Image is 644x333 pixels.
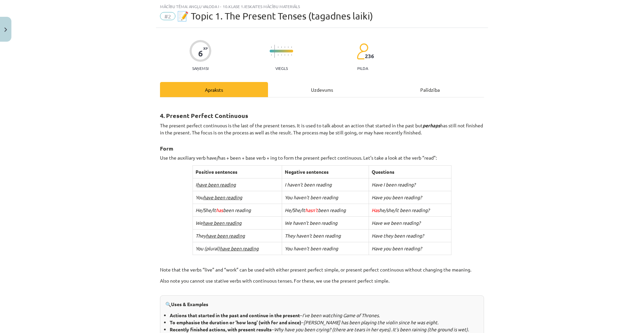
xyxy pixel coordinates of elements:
i: he/she/it been reading? [372,207,430,213]
img: icon-close-lesson-0947bae3869378f0d4975bcd49f059093ad1ed9edebbc8119c70593378902aed.svg [4,28,7,32]
i: Have you been reading? [372,194,422,200]
li: – [170,312,479,319]
img: icon-short-line-57e1e144782c952c97e751825c79c345078a6d821885a25fce030b3d8c18986b.svg [278,46,278,48]
li: – [170,319,479,326]
i: They haven’t been reading [285,233,341,239]
i: You haven’t been reading [285,194,338,200]
strong: Form [160,145,173,152]
i: I’ve been watching Game of Thrones. [302,312,380,318]
img: icon-short-line-57e1e144782c952c97e751825c79c345078a6d821885a25fce030b3d8c18986b.svg [271,54,272,56]
u: have been reading [206,233,245,239]
i: He/She/It been reading [196,207,251,213]
span: Has [372,207,379,213]
strong: 4. Present Perfect Continuous [160,112,248,119]
i: Have we been reading? [372,220,421,226]
th: Questions [369,166,451,178]
i: Have you been reading? [372,245,422,251]
span: 📝 Topic 1. The Present Tenses (tagadnes laiki) [177,10,373,22]
i: [PERSON_NAME] has been playing the violin since he was eight. [304,319,438,325]
li: – . [170,326,479,333]
img: icon-short-line-57e1e144782c952c97e751825c79c345078a6d821885a25fce030b3d8c18986b.svg [281,46,282,48]
i: He/She/It been reading [285,207,346,213]
p: The present perfect continuous is the last of the present tenses. It is used to talk about an act... [160,122,484,136]
b: Actions that started in the past and continue in the present [170,312,300,318]
u: have been reading [203,194,242,200]
b: To emphasise the duration or ’how long’ (with for and since) [170,319,301,325]
u: have been reading [203,220,241,226]
div: Apraksts [160,82,268,97]
span: 236 [365,53,374,59]
u: have been reading [197,181,236,188]
div: 6 [198,49,203,58]
th: Negative sentences [282,166,369,178]
strong: Uses & Examples [171,301,208,307]
img: icon-short-line-57e1e144782c952c97e751825c79c345078a6d821885a25fce030b3d8c18986b.svg [284,54,285,56]
span: hasn’t [305,207,318,213]
i: They [196,233,245,239]
u: have been reading [220,245,259,251]
p: Note that the verbs “live” and “work” can be used with either present perfect simple, or present ... [160,266,484,273]
p: Use the auxiliary verb have/has + been + base verb + ing to form the present perfect continuous. ... [160,154,484,161]
th: Positive sentences [193,166,282,178]
p: 🔍 [165,301,479,308]
span: #2 [160,12,175,20]
i: perhaps [423,122,440,128]
img: icon-short-line-57e1e144782c952c97e751825c79c345078a6d821885a25fce030b3d8c18986b.svg [281,54,282,56]
b: Recently finished actions, with present results [170,326,272,332]
i: We haven’t been reading [285,220,337,226]
p: pilda [357,66,368,71]
i: Have they been reading? [372,233,424,239]
p: Viegls [275,66,288,71]
p: Also note you cannot use stative verbs with continuous tenses. For these, we use the present perf... [160,277,484,291]
i: You haven’t been reading [285,245,338,251]
i: I [196,181,236,188]
img: icon-short-line-57e1e144782c952c97e751825c79c345078a6d821885a25fce030b3d8c18986b.svg [271,46,272,48]
i: You [196,194,242,200]
i: Have I been reading? [372,181,416,188]
img: icon-short-line-57e1e144782c952c97e751825c79c345078a6d821885a25fce030b3d8c18986b.svg [284,46,285,48]
i: I haven’t been reading [285,181,332,188]
div: Mācību tēma: Angļu valoda i - 10.klase 1.ieskaites mācību materiāls [160,4,484,9]
p: Saņemsi [190,66,211,71]
img: icon-short-line-57e1e144782c952c97e751825c79c345078a6d821885a25fce030b3d8c18986b.svg [278,54,278,56]
span: XP [203,46,208,50]
i: We [196,220,241,226]
div: Palīdzība [376,82,484,97]
span: has [216,207,223,213]
i: You (plural) [196,245,259,251]
img: icon-short-line-57e1e144782c952c97e751825c79c345078a6d821885a25fce030b3d8c18986b.svg [291,46,292,48]
img: icon-long-line-d9ea69661e0d244f92f715978eff75569469978d946b2353a9bb055b3ed8787d.svg [274,45,275,58]
img: icon-short-line-57e1e144782c952c97e751825c79c345078a6d821885a25fce030b3d8c18986b.svg [291,54,292,56]
div: Uzdevums [268,82,376,97]
img: students-c634bb4e5e11cddfef0936a35e636f08e4e9abd3cc4e673bd6f9a4125e45ecb1.svg [357,43,368,60]
i: Why have you been crying? (there are tears in her eyes). It’s been raining (the ground is wet) [274,326,468,332]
